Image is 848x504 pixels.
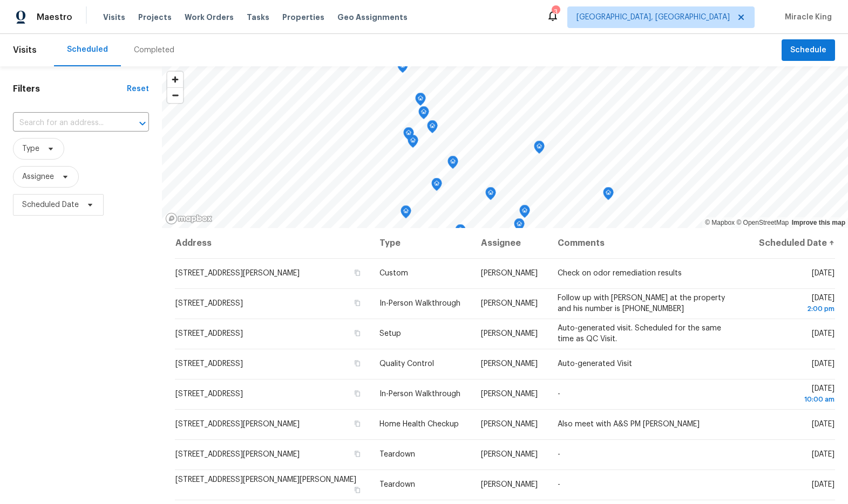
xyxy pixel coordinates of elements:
[782,39,835,61] button: Schedule
[379,481,415,488] span: Teardown
[812,330,835,337] span: [DATE]
[756,385,835,405] span: [DATE]
[481,360,538,368] span: [PERSON_NAME]
[37,12,72,23] span: Maestro
[481,481,538,488] span: [PERSON_NAME]
[558,420,700,428] span: Also meet with A&S PM [PERSON_NAME]
[371,228,473,258] th: Type
[736,219,789,226] a: OpenStreetMap
[558,294,725,313] span: Follow up with [PERSON_NAME] at the property and his number is [PHONE_NUMBER]
[175,451,300,458] span: [STREET_ADDRESS][PERSON_NAME]
[352,449,362,459] button: Copy Address
[481,300,538,307] span: [PERSON_NAME]
[138,12,172,23] span: Projects
[481,451,538,458] span: [PERSON_NAME]
[756,303,835,314] div: 2:00 pm
[481,270,538,277] span: [PERSON_NAME]
[549,228,747,258] th: Comments
[401,205,411,222] div: Map marker
[135,116,150,131] button: Open
[13,38,37,62] span: Visits
[337,12,408,23] span: Geo Assignments
[576,12,730,23] span: [GEOGRAPHIC_DATA], [GEOGRAPHIC_DATA]
[167,87,183,103] button: Zoom out
[379,360,434,368] span: Quality Control
[558,270,682,277] span: Check on odor remediation results
[185,12,234,23] span: Work Orders
[352,419,362,429] button: Copy Address
[756,294,835,314] span: [DATE]
[812,420,835,428] span: [DATE]
[705,219,735,226] a: Mapbox
[481,330,538,337] span: [PERSON_NAME]
[534,141,545,157] div: Map marker
[67,44,108,55] div: Scheduled
[447,156,458,172] div: Map marker
[175,300,243,307] span: [STREET_ADDRESS]
[812,451,835,458] span: [DATE]
[747,228,835,258] th: Scheduled Date ↑
[519,205,530,222] div: Map marker
[403,127,414,144] div: Map marker
[558,481,560,488] span: -
[472,228,549,258] th: Assignee
[175,476,356,484] span: [STREET_ADDRESS][PERSON_NAME][PERSON_NAME]
[175,228,371,258] th: Address
[790,44,826,57] span: Schedule
[812,360,835,368] span: [DATE]
[756,394,835,405] div: 10:00 am
[418,106,429,123] div: Map marker
[481,420,538,428] span: [PERSON_NAME]
[175,270,300,277] span: [STREET_ADDRESS][PERSON_NAME]
[485,187,496,204] div: Map marker
[379,300,460,307] span: In-Person Walkthrough
[812,481,835,488] span: [DATE]
[812,270,835,277] span: [DATE]
[167,72,183,87] button: Zoom in
[127,84,149,94] div: Reset
[792,219,845,226] a: Improve this map
[175,330,243,337] span: [STREET_ADDRESS]
[558,390,560,398] span: -
[427,120,438,137] div: Map marker
[22,199,79,210] span: Scheduled Date
[455,224,466,241] div: Map marker
[282,12,324,23] span: Properties
[22,171,54,182] span: Assignee
[603,187,614,204] div: Map marker
[162,66,848,228] canvas: Map
[431,178,442,195] div: Map marker
[379,330,401,337] span: Setup
[134,45,174,56] div: Completed
[175,390,243,398] span: [STREET_ADDRESS]
[13,115,119,132] input: Search for an address...
[352,358,362,368] button: Copy Address
[352,485,362,495] button: Copy Address
[514,218,525,235] div: Map marker
[175,360,243,368] span: [STREET_ADDRESS]
[165,212,213,225] a: Mapbox homepage
[175,420,300,428] span: [STREET_ADDRESS][PERSON_NAME]
[352,268,362,278] button: Copy Address
[781,12,832,23] span: Miracle King
[352,328,362,338] button: Copy Address
[247,13,269,21] span: Tasks
[22,143,39,154] span: Type
[558,360,632,368] span: Auto-generated Visit
[379,390,460,398] span: In-Person Walkthrough
[379,420,459,428] span: Home Health Checkup
[352,389,362,398] button: Copy Address
[558,325,721,343] span: Auto-generated visit. Scheduled for the same time as QC Visit.
[415,93,426,109] div: Map marker
[103,12,125,23] span: Visits
[379,451,415,458] span: Teardown
[379,270,408,277] span: Custom
[352,298,362,308] button: Copy Address
[552,6,559,17] div: 3
[13,84,127,94] h1: Filters
[397,60,408,77] div: Map marker
[558,451,560,458] span: -
[481,390,538,398] span: [PERSON_NAME]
